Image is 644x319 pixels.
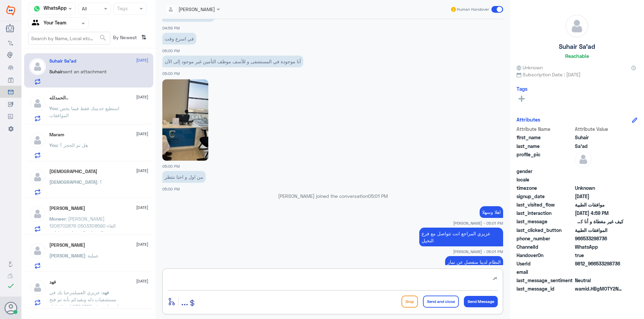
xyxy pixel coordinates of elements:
[162,79,208,161] img: 636419389511182.jpg
[162,26,180,30] span: 04:59 PM
[181,294,188,309] button: ...
[6,5,15,16] img: Widebot Logo
[566,15,588,37] img: defaultAdmin.png
[29,279,46,296] img: defaultAdmin.png
[575,268,624,275] span: null
[7,282,15,290] i: check
[110,32,139,45] span: By Newest
[136,205,148,211] span: [DATE]
[162,187,180,191] span: 05:00 PM
[517,201,574,208] span: last_visited_flow
[575,176,624,183] span: null
[136,241,148,247] span: [DATE]
[575,260,624,267] span: 9812_966533298736
[575,201,624,208] span: موافقات الطبية
[575,184,624,191] span: Unknown
[517,151,574,166] span: profile_pic
[575,235,624,242] span: 966533298736
[517,252,574,259] span: HandoverOn
[136,278,148,284] span: [DATE]
[49,216,66,222] span: Moneer
[181,295,188,307] span: ...
[565,53,589,59] h6: Reachable
[49,132,64,138] h5: Maram
[517,268,574,275] span: email
[49,169,97,174] h5: ISJ
[517,260,574,267] span: UserId
[517,285,574,292] span: last_message_id
[136,131,148,137] span: [DATE]
[575,193,624,200] span: 2025-04-25T11:49:04.158Z
[575,210,624,217] span: 2025-08-31T13:59:46.841Z
[423,296,459,308] button: Send and close
[445,256,503,268] p: 31/8/2025, 5:01 PM
[29,169,46,185] img: defaultAdmin.png
[49,253,85,258] span: [PERSON_NAME]
[517,71,637,78] span: Subscription Date : [DATE]
[85,253,99,258] span: : عملية
[575,218,624,225] span: كيف غير مغطاة و أنا كل مرة آخذ نفس بخاخ الانف
[99,34,107,42] span: search
[517,243,574,250] span: ChannelId
[517,235,574,242] span: phone_number
[49,105,119,118] span: : استطيع خدمتك فقط فيما يخص الموافقات
[517,176,574,183] span: locale
[136,94,148,100] span: [DATE]
[517,277,574,284] span: last_message_sentiment
[575,143,624,150] span: Sa’ad
[517,168,574,175] span: gender
[575,168,624,175] span: null
[116,5,128,13] div: Tags
[575,126,624,133] span: Attribute Value
[517,143,574,150] span: last_name
[49,179,97,185] span: [DEMOGRAPHIC_DATA]
[162,171,206,183] p: 31/8/2025, 5:00 PM
[29,206,46,222] img: defaultAdmin.png
[49,58,76,64] h5: Suhair Sa’ad
[49,216,116,243] span: : [PERSON_NAME] 1208702876 0503308590 الغاء جميع الخدمات المرسله من قبل د. [PERSON_NAME]
[162,164,180,168] span: 05:00 PM
[29,95,46,112] img: defaultAdmin.png
[517,227,574,234] span: last_clicked_button
[575,252,624,259] span: true
[517,134,574,141] span: first_name
[575,243,624,250] span: 2
[97,179,102,185] span: : ؟
[517,210,574,217] span: last_interaction
[63,69,107,74] span: sent an attachment
[453,249,503,254] span: [PERSON_NAME] - 05:01 PM
[49,69,63,74] span: Suhair
[32,4,42,14] img: whatsapp.png
[575,277,624,284] span: 0
[559,43,595,51] h5: Suhair Sa’ad
[575,151,592,168] img: defaultAdmin.png
[162,49,180,53] span: 05:00 PM
[32,18,42,28] img: yourTeam.svg
[464,296,498,307] button: Send Message
[4,302,17,314] button: Avatar
[136,168,148,174] span: [DATE]
[162,33,196,45] p: 31/8/2025, 5:00 PM
[517,193,574,200] span: signup_date
[141,32,147,43] i: ⇅
[517,126,574,133] span: Attribute Name
[517,184,574,191] span: timezone
[49,105,57,111] span: You
[517,86,528,92] h6: Tags
[29,58,46,75] img: defaultAdmin.png
[29,32,110,44] input: Search by Name, Local etc…
[453,220,503,226] span: [PERSON_NAME] - 05:01 PM
[49,95,68,101] h5: الحمدلله..
[575,285,624,292] span: wamid.HBgMOTY2NTMzMjk4NzM2FQIAEhgUM0E5NDAwN0Q5QzYxODdGRTJEMDMA
[517,218,574,225] span: last_message
[368,193,388,199] span: 05:01 PM
[575,227,624,234] span: الموافقات الطبية
[517,116,540,123] h6: Attributes
[49,142,57,148] span: You
[49,206,85,211] h5: Moneer Almadani
[575,134,624,141] span: Suhair
[29,132,46,149] img: defaultAdmin.png
[401,296,418,308] button: Drop
[162,71,180,76] span: 05:00 PM
[162,56,303,67] p: 31/8/2025, 5:00 PM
